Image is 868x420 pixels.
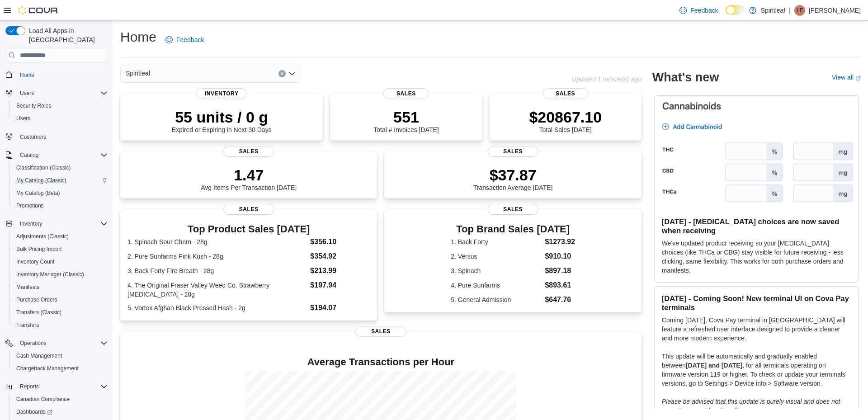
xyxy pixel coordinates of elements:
span: Cash Management [16,352,62,359]
button: Purchase Orders [9,293,111,306]
dt: 1. Spinach Sour Chem - 28g [127,237,307,246]
img: Cova [18,6,59,15]
span: Manifests [16,283,39,291]
span: My Catalog (Beta) [16,189,60,197]
button: Catalog [16,150,42,160]
a: Canadian Compliance [13,394,73,405]
dt: 2. Versus [451,252,541,261]
dt: 5. Vortex Afghan Black Pressed Hash - 2g [127,303,307,312]
dt: 1. Back Forty [451,237,541,246]
a: Dashboards [9,406,111,418]
dt: 4. The Original Fraser Valley Weed Co. Strawberry [MEDICAL_DATA] - 28g [127,281,307,299]
span: Catalog [16,150,108,160]
p: This update will be automatically and gradually enabled between , for all terminals operating on ... [662,352,851,388]
dd: $213.99 [310,265,370,276]
button: Cash Management [9,349,111,362]
a: Purchase Orders [13,294,61,305]
span: Sales [488,146,538,157]
span: Home [20,71,34,79]
svg: External link [855,76,861,81]
dd: $354.92 [310,251,370,262]
span: Users [16,115,30,122]
dd: $897.18 [545,265,575,276]
span: Purchase Orders [13,294,108,305]
a: Manifests [13,282,43,293]
p: $37.87 [473,166,553,184]
p: $20867.10 [529,108,602,126]
button: Home [2,68,111,81]
span: My Catalog (Classic) [16,177,66,184]
span: Inventory Manager (Classic) [13,269,108,280]
button: Users [2,87,111,99]
a: Transfers [13,320,42,330]
span: Operations [16,338,108,349]
span: Canadian Compliance [16,396,70,403]
span: Dashboards [13,406,108,417]
p: | [789,5,791,16]
span: Sales [223,146,274,157]
span: Promotions [16,202,44,209]
button: Reports [16,381,42,392]
dt: 2. Pure Sunfarms Pink Kush - 28g [127,252,307,261]
button: Canadian Compliance [9,393,111,406]
button: Operations [16,338,50,349]
a: Cash Management [13,350,66,361]
h2: What's new [652,70,719,85]
span: Transfers [13,320,108,330]
span: Sales [223,204,274,215]
span: Bulk Pricing Import [13,244,108,255]
a: My Catalog (Classic) [13,175,70,186]
span: Feedback [690,6,718,15]
button: Promotions [9,199,111,212]
button: Reports [2,380,111,393]
dd: $893.61 [545,280,575,291]
p: Coming [DATE], Cova Pay terminal in [GEOGRAPHIC_DATA] will feature a refreshed user interface des... [662,316,851,343]
dd: $647.76 [545,294,575,305]
span: Inventory [20,220,42,227]
span: Sales [488,204,538,215]
button: Inventory Count [9,255,111,268]
dt: 4. Pure Sunfarms [451,281,541,290]
dd: $1273.92 [545,236,575,247]
input: Dark Mode [726,5,745,15]
p: We've updated product receiving so your [MEDICAL_DATA] choices (like THCa or CBG) stay visible fo... [662,239,851,275]
a: View allExternal link [832,74,861,81]
span: Transfers [16,321,39,329]
h3: Top Product Sales [DATE] [127,224,370,235]
span: Feedback [176,35,204,44]
span: Inventory [16,218,108,229]
button: Transfers (Classic) [9,306,111,319]
button: Users [9,112,111,125]
button: Clear input [278,70,286,77]
button: Bulk Pricing Import [9,243,111,255]
a: Chargeback Management [13,363,82,374]
button: Inventory Manager (Classic) [9,268,111,281]
a: Promotions [13,200,47,211]
span: Bulk Pricing Import [16,245,62,253]
dd: $197.94 [310,280,370,291]
button: Operations [2,337,111,349]
span: My Catalog (Beta) [13,188,108,198]
span: Home [16,69,108,80]
button: Manifests [9,281,111,293]
a: Feedback [676,1,722,19]
span: Inventory [196,88,247,99]
span: Chargeback Management [13,363,108,374]
h3: Top Brand Sales [DATE] [451,224,575,235]
p: 1.47 [201,166,297,184]
span: Users [13,113,108,124]
button: Inventory [16,218,46,229]
div: Expired or Expiring in Next 30 Days [172,108,272,133]
a: Dashboards [13,406,56,417]
h3: [DATE] - Coming Soon! New terminal UI on Cova Pay terminals [662,294,851,312]
span: Adjustments (Classic) [13,231,108,242]
span: Load All Apps in [GEOGRAPHIC_DATA] [25,26,108,44]
h1: Home [120,28,156,46]
dd: $194.07 [310,302,370,313]
span: Sales [383,88,429,99]
p: 55 units / 0 g [172,108,272,126]
span: Security Roles [13,100,108,111]
a: Adjustments (Classic) [13,231,72,242]
span: Inventory Count [13,256,108,267]
span: Adjustments (Classic) [16,233,69,240]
